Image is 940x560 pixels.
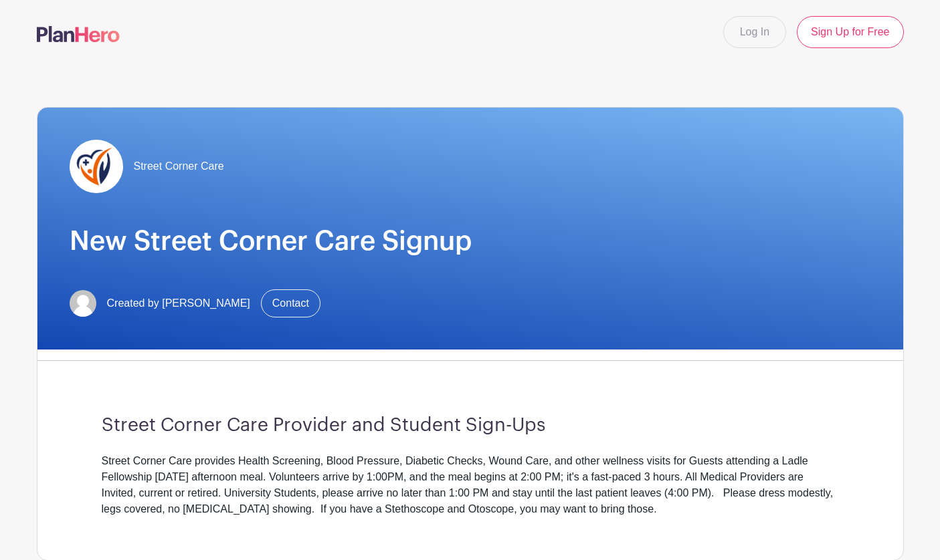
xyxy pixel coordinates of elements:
span: Created by [PERSON_NAME] [107,295,250,311]
img: SCC%20PlanHero.png [70,140,123,193]
h1: New Street Corner Care Signup [70,225,871,257]
a: Sign Up for Free [797,16,903,48]
a: Log In [723,16,786,48]
span: Street Corner Care [134,158,224,174]
div: Street Corner Care provides Health Screening, Blood Pressure, Diabetic Checks, Wound Care, and ot... [102,453,839,517]
h3: Street Corner Care Provider and Student Sign-Ups [102,414,839,437]
img: default-ce2991bfa6775e67f084385cd625a349d9dcbb7a52a09fb2fda1e96e2d18dcdb.png [70,290,96,317]
img: logo-507f7623f17ff9eddc593b1ce0a138ce2505c220e1c5a4e2b4648c50719b7d32.svg [37,26,120,42]
a: Contact [261,289,320,317]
